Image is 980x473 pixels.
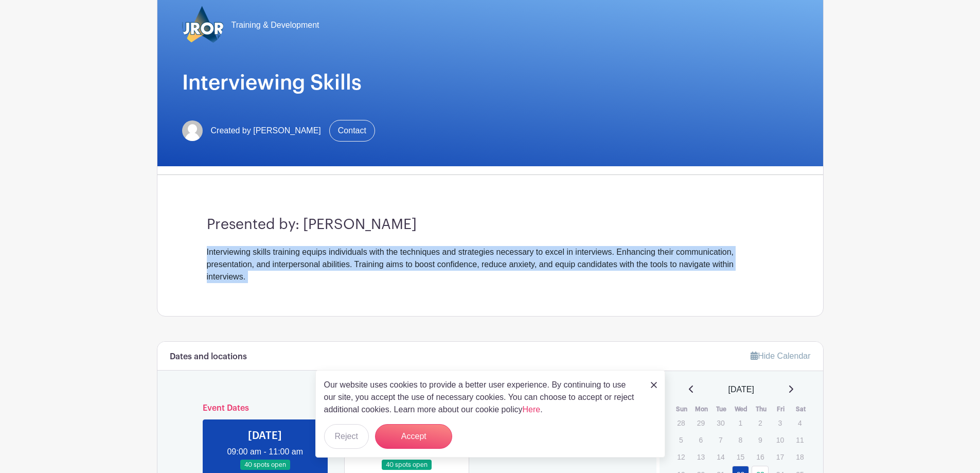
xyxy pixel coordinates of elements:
[751,404,771,414] th: Thu
[672,415,689,431] p: 28
[207,216,774,234] h3: Presented by: [PERSON_NAME]
[732,404,752,414] th: Wed
[791,404,811,414] th: Sat
[791,449,808,465] p: 18
[732,415,749,431] p: 1
[712,432,729,448] p: 7
[329,120,375,142] a: Contact
[772,449,789,465] p: 17
[324,379,640,416] p: Our website uses cookies to provide a better user experience. By continuing to use our site, you ...
[772,432,789,448] p: 10
[324,424,369,449] button: Reject
[692,449,709,465] p: 13
[375,424,452,449] button: Accept
[692,432,709,448] p: 6
[771,404,791,414] th: Fri
[194,404,620,413] h6: Event Dates
[791,415,808,431] p: 4
[772,415,789,431] p: 3
[752,449,769,465] p: 16
[752,415,769,431] p: 2
[692,415,709,431] p: 29
[692,404,712,414] th: Mon
[791,432,808,448] p: 11
[170,352,247,362] h6: Dates and locations
[207,246,774,283] div: Interviewing skills training equips individuals with the techniques and strategies necessary to e...
[712,415,729,431] p: 30
[651,382,657,388] img: close_button-5f87c8562297e5c2d7936805f587ecaba9071eb48480494691a3f1689db116b3.svg
[182,71,798,95] h1: Interviewing Skills
[712,449,729,465] p: 14
[182,120,203,141] img: default-ce2991bfa6775e67f084385cd625a349d9dcbb7a52a09fb2fda1e96e2d18dcdb.png
[672,404,692,414] th: Sun
[728,383,754,396] span: [DATE]
[711,404,732,414] th: Tue
[523,405,541,414] a: Here
[732,432,749,448] p: 8
[751,352,810,360] a: Hide Calendar
[732,449,749,465] p: 15
[231,19,319,31] span: Training & Development
[672,432,689,448] p: 5
[752,432,769,448] p: 9
[182,5,223,46] img: 2023_COA_Horiz_Logo_PMS_BlueStroke%204.png
[211,125,321,137] span: Created by [PERSON_NAME]
[672,449,689,465] p: 12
